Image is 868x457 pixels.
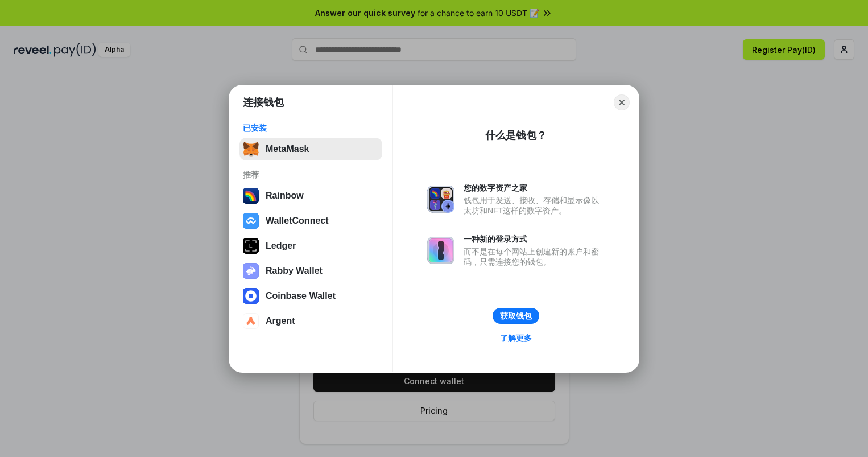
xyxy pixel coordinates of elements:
div: 获取钱包 [500,311,532,321]
img: svg+xml,%3Csvg%20xmlns%3D%22http%3A%2F%2Fwww.w3.org%2F2000%2Fsvg%22%20fill%3D%22none%22%20viewBox... [427,186,454,213]
button: MetaMask [239,138,382,160]
button: Argent [239,310,382,332]
div: 一种新的登录方式 [464,234,605,244]
img: svg+xml,%3Csvg%20width%3D%22120%22%20height%3D%22120%22%20viewBox%3D%220%200%20120%20120%22%20fil... [243,188,259,204]
a: 了解更多 [493,331,539,345]
img: svg+xml,%3Csvg%20width%3D%2228%22%20height%3D%2228%22%20viewBox%3D%220%200%2028%2028%22%20fill%3D... [243,288,259,304]
img: svg+xml,%3Csvg%20xmlns%3D%22http%3A%2F%2Fwww.w3.org%2F2000%2Fsvg%22%20width%3D%2228%22%20height%3... [243,238,259,254]
div: 了解更多 [500,333,532,343]
button: 获取钱包 [493,308,539,324]
img: svg+xml,%3Csvg%20width%3D%2228%22%20height%3D%2228%22%20viewBox%3D%220%200%2028%2028%22%20fill%3D... [243,213,259,229]
div: 钱包用于发送、接收、存储和显示像以太坊和NFT这样的数字资产。 [464,195,605,216]
button: Ledger [239,234,382,257]
button: WalletConnect [239,209,382,232]
button: Coinbase Wallet [239,285,382,307]
div: Coinbase Wallet [266,291,336,301]
img: svg+xml,%3Csvg%20xmlns%3D%22http%3A%2F%2Fwww.w3.org%2F2000%2Fsvg%22%20fill%3D%22none%22%20viewBox... [427,237,454,264]
div: 而不是在每个网站上创建新的账户和密码，只需连接您的钱包。 [464,246,605,267]
button: Rabby Wallet [239,260,382,282]
h1: 连接钱包 [243,96,284,109]
div: 已安装 [243,123,379,133]
div: Ledger [266,241,296,251]
div: Rabby Wallet [266,266,323,276]
button: Close [614,94,630,110]
img: svg+xml,%3Csvg%20width%3D%2228%22%20height%3D%2228%22%20viewBox%3D%220%200%2028%2028%22%20fill%3D... [243,313,259,329]
div: 推荐 [243,170,379,180]
div: Rainbow [266,191,304,201]
div: MetaMask [266,144,309,154]
div: 什么是钱包？ [485,129,547,142]
div: WalletConnect [266,216,329,226]
div: Argent [266,316,295,326]
img: svg+xml,%3Csvg%20xmlns%3D%22http%3A%2F%2Fwww.w3.org%2F2000%2Fsvg%22%20fill%3D%22none%22%20viewBox... [243,263,259,279]
img: svg+xml,%3Csvg%20fill%3D%22none%22%20height%3D%2233%22%20viewBox%3D%220%200%2035%2033%22%20width%... [243,141,259,157]
button: Rainbow [239,184,382,207]
div: 您的数字资产之家 [464,183,605,193]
